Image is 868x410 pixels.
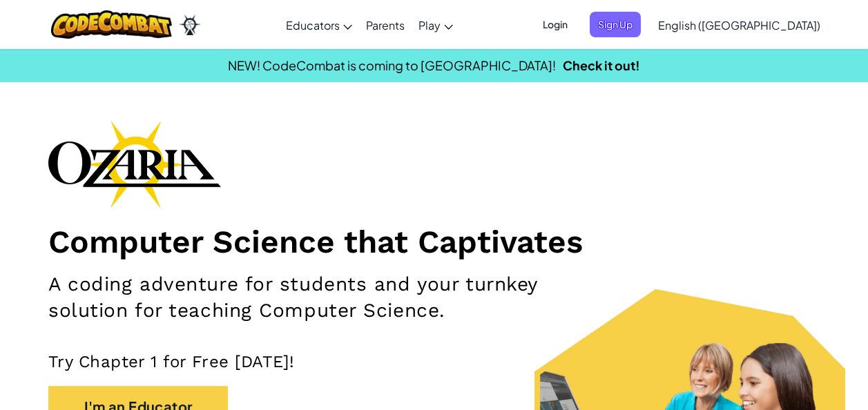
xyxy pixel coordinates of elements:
[48,351,820,372] p: Try Chapter 1 for Free [DATE]!
[51,10,172,39] img: CodeCombat logo
[418,18,441,32] span: Play
[48,271,565,324] h2: A coding adventure for students and your turnkey solution for teaching Computer Science.
[590,12,641,37] button: Sign Up
[179,14,201,35] img: Ozaria
[563,57,640,73] a: Check it out!
[48,120,221,208] img: Ozaria branding logo
[658,18,820,32] span: English ([GEOGRAPHIC_DATA])
[651,6,827,43] a: English ([GEOGRAPHIC_DATA])
[359,6,412,43] a: Parents
[228,57,556,73] span: NEW! CodeCombat is coming to [GEOGRAPHIC_DATA]!
[412,6,460,43] a: Play
[48,222,820,261] h1: Computer Science that Captivates
[534,12,576,37] button: Login
[279,6,359,43] a: Educators
[286,18,340,32] span: Educators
